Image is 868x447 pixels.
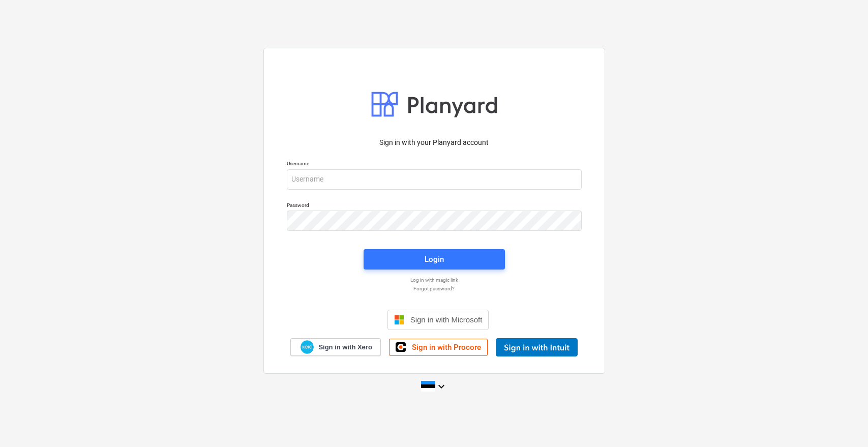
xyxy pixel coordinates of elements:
span: Sign in with Xero [318,343,372,352]
a: Sign in with Xero [290,338,381,356]
img: Xero logo [301,340,314,354]
p: Username [287,160,582,169]
input: Username [287,169,582,190]
p: Password [287,202,582,211]
p: Sign in with your Planyard account [287,137,582,148]
div: Login [425,253,444,266]
a: Sign in with Procore [389,339,488,356]
span: Sign in with Procore [412,343,481,352]
a: Log in with magic link [282,277,587,283]
img: Microsoft logo [394,315,404,325]
span: Sign in with Microsoft [410,315,483,324]
a: Forgot password? [282,285,587,292]
button: Login [364,249,505,270]
i: keyboard_arrow_down [435,380,447,393]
